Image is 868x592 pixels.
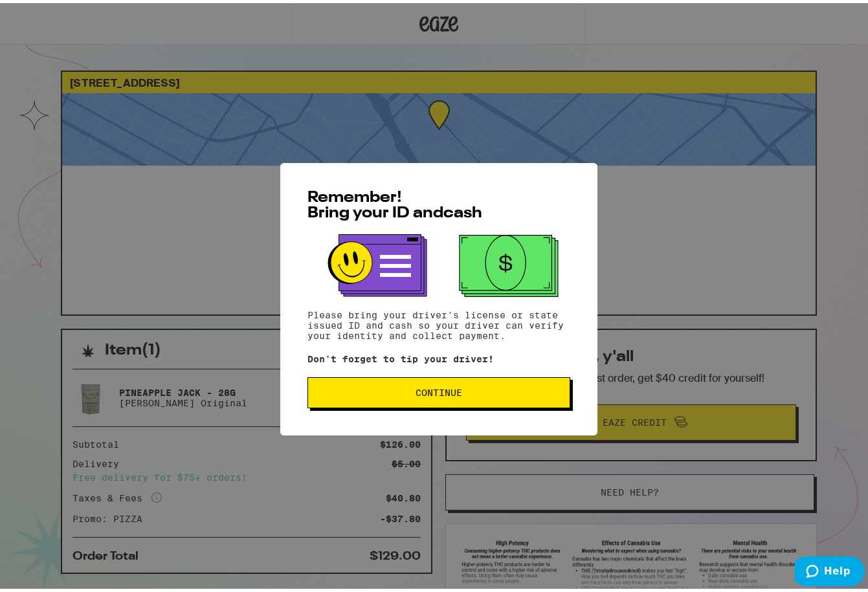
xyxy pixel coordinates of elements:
p: Don't forget to tip your driver! [307,351,570,361]
span: Remember! Bring your ID and cash [307,187,482,218]
span: Continue [416,385,462,394]
p: Please bring your driver's license or state issued ID and cash so your driver can verify your ide... [307,307,570,338]
iframe: Opens a widget where you can find more information [795,553,865,586]
button: Continue [307,374,570,405]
